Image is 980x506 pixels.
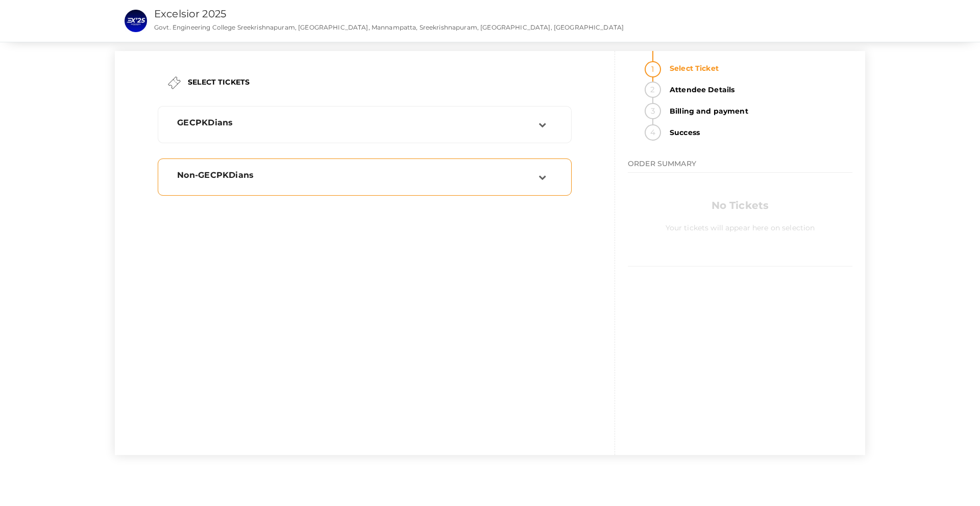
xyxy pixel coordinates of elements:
[163,124,566,134] a: GECPKDians
[154,23,644,32] p: Govt. Engineering College Sreekrishnapuram, [GEOGRAPHIC_DATA], Mannampatta, Sreekrishnapuram, [GE...
[666,215,815,233] label: Your tickets will appear here on selection
[712,199,769,211] b: No Tickets
[664,60,852,76] strong: Select Ticket
[125,10,147,32] img: IIZWXVCU_small.png
[188,77,250,87] label: SELECT TICKETS
[664,124,852,141] strong: Success
[163,176,566,186] a: Non-GECPKDians
[664,103,852,119] strong: Billing and payment
[177,170,254,180] span: Non-GECPKDians
[664,82,852,98] strong: Attendee Details
[628,159,696,168] span: ORDER SUMMARY
[154,8,226,20] a: Excelsior 2025
[168,76,181,89] img: ticket.png
[177,118,233,127] span: GECPKDians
